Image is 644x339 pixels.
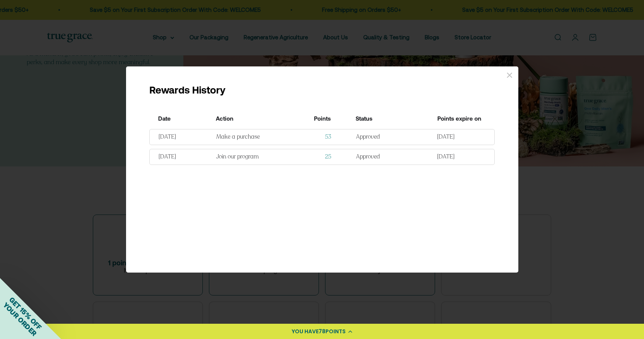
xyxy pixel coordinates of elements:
[319,328,325,335] span: 78
[356,153,380,161] div: Approved
[8,295,43,331] span: GET 15% OFF
[437,153,455,161] div: [DATE]
[216,115,311,123] div: Action
[159,133,216,141] div: [DATE]
[216,133,312,141] div: Make a purchase
[312,133,331,141] div: 53
[437,115,481,123] div: Points expire on
[507,73,512,78] div: close window
[356,133,380,141] div: Approved
[159,153,216,161] div: [DATE]
[2,301,38,337] span: YOUR ORDER
[158,115,216,123] div: Date
[216,153,312,161] div: Join our program
[311,115,331,123] div: Points
[292,328,319,335] span: YOU HAVE
[149,83,495,97] div: Rewards History
[356,115,372,123] div: Status
[437,133,455,141] div: [DATE]
[325,328,346,335] span: POINTS
[312,153,331,161] div: 25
